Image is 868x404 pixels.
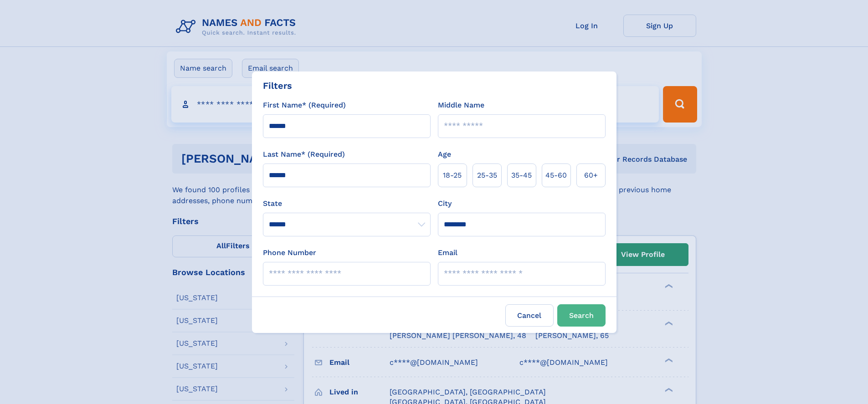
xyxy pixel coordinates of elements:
span: 60+ [584,170,598,181]
label: Email [438,247,457,258]
label: Last Name* (Required) [263,149,345,160]
label: First Name* (Required) [263,100,346,111]
span: 18‑25 [443,170,462,181]
button: Search [557,304,606,327]
label: Age [438,149,451,160]
label: City [438,198,452,209]
label: Middle Name [438,100,484,111]
label: State [263,198,431,209]
span: 35‑45 [511,170,532,181]
div: Filters [263,79,292,92]
label: Phone Number [263,247,316,258]
label: Cancel [505,304,554,327]
span: 25‑35 [477,170,497,181]
span: 45‑60 [545,170,567,181]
